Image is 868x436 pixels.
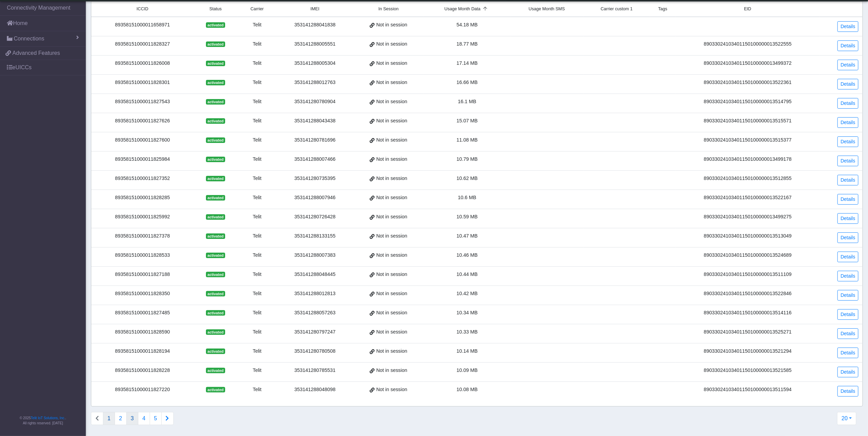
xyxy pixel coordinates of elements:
[837,252,858,262] a: Details
[456,329,478,335] span: 10.33 MB
[31,416,65,420] a: Telit IoT Solutions, Inc.
[680,40,816,48] div: 89033024103401150100000013522555
[680,60,816,67] div: 89033024103401150100000013499372
[95,328,189,336] div: 89358151000011828590
[680,98,816,106] div: 89033024103401150100000013514795
[456,156,478,162] span: 10.79 MB
[376,98,407,106] span: Not in session
[95,213,189,221] div: 89358151000011825992
[680,213,816,221] div: 89033024103401150100000013499275
[242,367,273,374] div: Telit
[837,348,858,358] a: Details
[456,367,478,373] span: 10.09 MB
[95,40,189,48] div: 89358151000011828327
[837,367,858,377] a: Details
[837,271,858,281] a: Details
[242,79,273,86] div: Telit
[680,252,816,259] div: 89033024103401150100000013524689
[281,175,349,182] div: 353141280735395
[206,137,225,143] span: activated
[601,6,633,12] span: Carrier custom 1
[242,309,273,317] div: Telit
[680,271,816,278] div: 89033024103401150100000013511109
[680,386,816,393] div: 89033024103401150100000013511594
[281,136,349,144] div: 353141280781696
[206,368,225,373] span: activated
[456,175,478,181] span: 10.62 MB
[444,6,481,12] span: Usage Month Data
[95,79,189,86] div: 89358151000011828301
[680,348,816,355] div: 89033024103401150100000013521294
[456,233,478,239] span: 10.47 MB
[837,79,858,89] a: Details
[658,6,668,12] span: Tags
[837,328,858,339] a: Details
[456,137,478,143] span: 11.08 MB
[376,232,407,240] span: Not in session
[206,176,225,181] span: activated
[837,232,858,243] a: Details
[680,367,816,374] div: 89033024103401150100000013521585
[242,348,273,355] div: Telit
[456,252,478,258] span: 10.46 MB
[242,98,273,106] div: Telit
[206,214,225,220] span: activated
[95,194,189,202] div: 89358151000011828285
[837,213,858,224] a: Details
[206,387,225,392] span: activated
[456,80,478,85] span: 16.66 MB
[14,35,44,43] span: Connections
[206,22,225,28] span: activated
[206,118,225,124] span: activated
[206,329,225,335] span: activated
[206,99,225,105] span: activated
[456,348,478,354] span: 10.14 MB
[242,252,273,259] div: Telit
[680,117,816,125] div: 89033024103401150100000013515571
[376,271,407,278] span: Not in session
[837,309,858,320] a: Details
[95,252,189,259] div: 89358151000011828533
[242,136,273,144] div: Telit
[837,117,858,128] a: Details
[456,291,478,296] span: 10.42 MB
[281,60,349,67] div: 353141288005304
[137,6,148,12] span: ICCID
[837,175,858,185] a: Details
[456,214,478,219] span: 10.59 MB
[744,6,751,12] span: EID
[376,309,407,317] span: Not in session
[456,387,478,392] span: 10.08 MB
[529,6,565,12] span: Usage Month SMS
[837,412,856,425] button: 20
[837,60,858,70] a: Details
[376,348,407,355] span: Not in session
[376,194,407,202] span: Not in session
[95,290,189,298] div: 89358151000011828350
[242,156,273,163] div: Telit
[95,232,189,240] div: 89358151000011827378
[206,80,225,85] span: activated
[376,79,407,86] span: Not in session
[206,157,225,162] span: activated
[206,253,225,258] span: activated
[281,309,349,317] div: 353141288057263
[376,213,407,221] span: Not in session
[206,41,225,47] span: activated
[680,194,816,202] div: 89033024103401150100000013522167
[150,412,162,425] button: 5
[281,40,349,48] div: 353141288005551
[95,271,189,278] div: 89358151000011827188
[456,310,478,315] span: 10.34 MB
[376,21,407,29] span: Not in session
[281,156,349,163] div: 353141288007466
[242,213,273,221] div: Telit
[458,195,476,200] span: 10.6 MB
[206,291,225,296] span: activated
[95,98,189,106] div: 89358151000011827543
[376,252,407,259] span: Not in session
[95,348,189,355] div: 89358151000011828194
[376,328,407,336] span: Not in session
[680,156,816,163] div: 89033024103401150100000013499178
[242,271,273,278] div: Telit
